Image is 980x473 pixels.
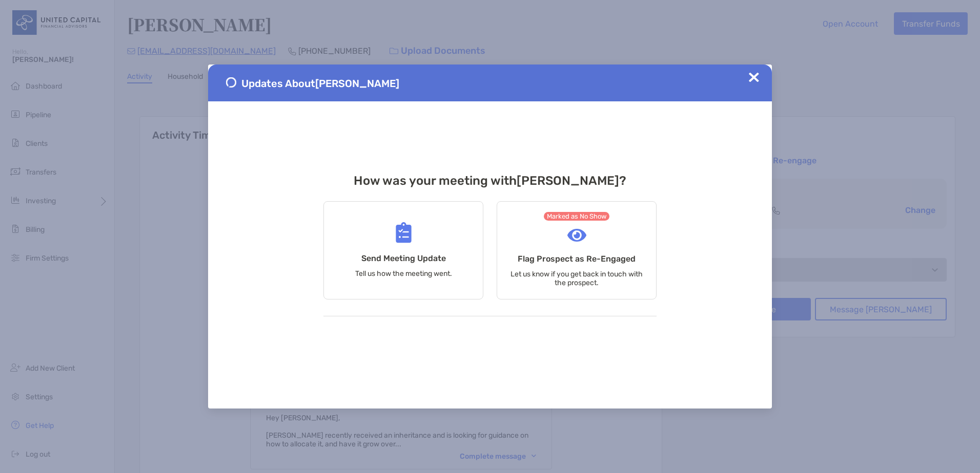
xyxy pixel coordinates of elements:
[567,229,586,242] img: Flag Prospect as Re-Engaged
[241,77,399,90] span: Updates About [PERSON_NAME]
[518,254,636,264] h4: Flag Prospect as Re-Engaged
[323,174,657,188] h3: How was your meeting with [PERSON_NAME] ?
[355,269,452,278] p: Tell us how the meeting went.
[396,222,412,243] img: Send Meeting Update
[361,253,446,263] h4: Send Meeting Update
[544,212,610,221] span: Marked as No Show
[510,270,643,287] p: Let us know if you get back in touch with the prospect.
[226,77,236,88] img: Send Meeting Update 1
[749,72,759,82] img: Close Updates Zoe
